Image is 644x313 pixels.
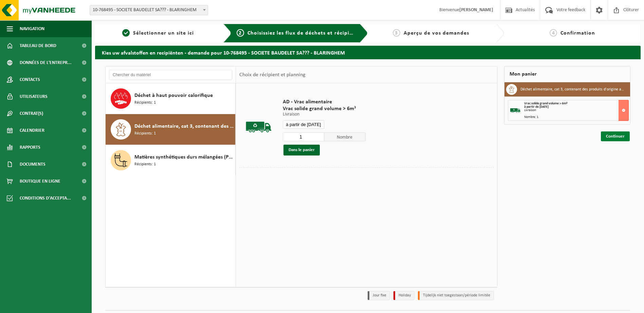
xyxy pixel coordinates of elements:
[20,122,44,139] span: Calendrier
[106,145,236,175] button: Matières synthétiques durs mélangées (PE et PP), recyclables (industriel) Récipients: 1
[134,130,156,137] span: Récipients: 1
[283,105,366,112] span: Vrac solide grand volume > 6m³
[20,190,71,207] span: Conditions d'accepta...
[134,91,213,100] span: Déchet à haut pouvoir calorifique
[90,5,208,15] span: 10-768495 - SOCIETE BAUDELET SA??? - BLARINGHEM
[560,30,595,36] span: Confirmation
[393,29,400,37] span: 3
[122,29,130,37] span: 1
[524,102,567,105] span: Vrac solide grand volume > 6m³
[283,120,324,129] input: Sélectionnez date
[20,20,44,37] span: Navigation
[283,112,366,117] p: Livraison
[393,291,415,300] li: Holiday
[98,29,218,37] a: 1Sélectionner un site ici
[109,70,232,80] input: Chercher du matériel
[20,37,56,54] span: Tableau de bord
[20,156,45,173] span: Documents
[504,66,630,82] div: Mon panier
[283,145,320,155] button: Dans le panier
[133,30,194,36] span: Sélectionner un site ici
[20,88,48,105] span: Utilisateurs
[20,71,40,88] span: Contacts
[601,131,630,141] a: Continuer
[90,5,208,15] span: 10-768495 - SOCIETE BAUDELET SA??? - BLARINGHEM
[134,122,234,130] span: Déchet alimentaire, cat 3, contenant des produits d'origine animale, emballage synthétique
[520,84,625,95] h3: Déchet alimentaire, cat 3, contenant des produits d'origine animale, emballage synthétique
[524,109,628,112] div: Livraison
[459,7,493,13] strong: [PERSON_NAME]
[550,29,557,37] span: 4
[368,291,390,300] li: Jour fixe
[134,153,234,161] span: Matières synthétiques durs mélangées (PE et PP), recyclables (industriel)
[106,114,236,145] button: Déchet alimentaire, cat 3, contenant des produits d'origine animale, emballage synthétique Récipi...
[20,54,72,71] span: Données de l'entrepr...
[247,30,361,36] span: Choisissiez les flux de déchets et récipients
[20,105,43,122] span: Contrat(s)
[418,291,494,300] li: Tijdelijk niet toegestaan/période limitée
[134,161,156,168] span: Récipients: 1
[524,116,628,119] div: Nombre: 1
[404,30,469,36] span: Aperçu de vos demandes
[106,83,236,114] button: Déchet à haut pouvoir calorifique Récipients: 1
[324,132,366,141] span: Nombre
[283,99,366,105] span: AD - Vrac alimentaire
[20,173,60,190] span: Boutique en ligne
[20,139,40,156] span: Rapports
[134,100,156,106] span: Récipients: 1
[237,29,244,37] span: 2
[95,46,641,59] h2: Kies uw afvalstoffen en recipiënten - demande pour 10-768495 - SOCIETE BAUDELET SA??? - BLARINGHEM
[236,66,309,83] div: Choix de récipient et planning
[524,105,549,109] strong: à partir de [DATE]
